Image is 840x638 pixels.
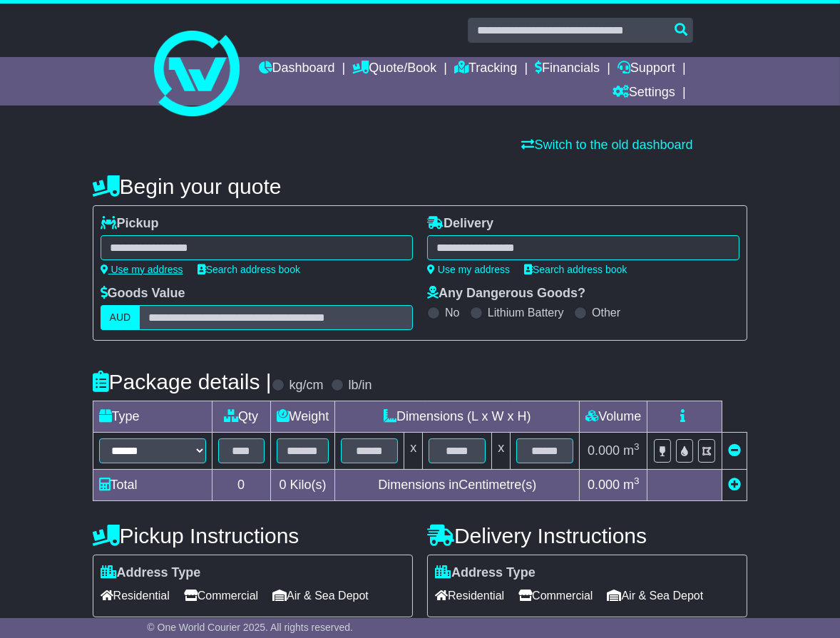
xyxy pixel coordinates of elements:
[404,433,423,470] td: x
[427,264,510,275] a: Use my address
[613,81,675,106] a: Settings
[492,433,511,470] td: x
[427,524,747,547] h4: Delivery Instructions
[101,264,183,275] a: Use my address
[212,470,270,501] td: 0
[147,622,353,633] span: © One World Courier 2025. All rights reserved.
[93,524,413,547] h4: Pickup Instructions
[588,478,620,492] span: 0.000
[93,401,212,433] td: Type
[198,264,300,275] a: Search address book
[634,441,640,452] sup: 3
[592,306,620,319] label: Other
[335,401,580,433] td: Dimensions (L x W x H)
[270,401,335,433] td: Weight
[270,470,335,501] td: Kilo(s)
[93,470,212,501] td: Total
[212,401,270,433] td: Qty
[623,478,640,492] span: m
[488,306,564,319] label: Lithium Battery
[427,216,493,232] label: Delivery
[93,175,748,198] h4: Begin your quote
[445,306,459,319] label: No
[259,57,335,81] a: Dashboard
[435,585,504,607] span: Residential
[588,443,620,458] span: 0.000
[279,478,286,492] span: 0
[272,585,369,607] span: Air & Sea Depot
[101,305,140,330] label: AUD
[524,264,627,275] a: Search address book
[290,378,324,393] label: kg/cm
[335,470,580,501] td: Dimensions in Centimetre(s)
[535,57,600,81] a: Financials
[454,57,517,81] a: Tracking
[427,286,585,302] label: Any Dangerous Goods?
[634,475,640,486] sup: 3
[101,216,159,232] label: Pickup
[522,138,693,152] a: Switch to the old dashboard
[728,443,741,458] a: Remove this item
[352,57,436,81] a: Quote/Book
[608,585,704,607] span: Air & Sea Depot
[618,57,675,81] a: Support
[580,401,647,433] td: Volume
[623,443,640,458] span: m
[518,585,593,607] span: Commercial
[101,585,170,607] span: Residential
[349,378,372,393] label: lb/in
[435,565,536,581] label: Address Type
[184,585,258,607] span: Commercial
[101,286,185,302] label: Goods Value
[93,370,272,393] h4: Package details |
[728,478,741,492] a: Add new item
[101,565,201,581] label: Address Type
